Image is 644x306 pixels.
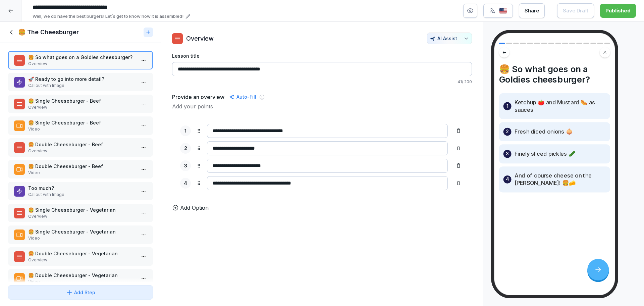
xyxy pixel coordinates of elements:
div: Too much?Callout with Image [8,182,153,200]
p: 🍔 Double Cheeseburger - Vegetarian [28,272,136,279]
p: Overview [28,148,136,154]
p: 2 [184,145,187,152]
p: Add Option [180,204,209,212]
div: Save Draft [563,7,588,14]
p: Callout with Image [28,83,136,89]
h1: 🍔 The Cheesburger [18,28,79,36]
div: 🍔 Double Cheeseburger - BeefVideo [8,160,153,178]
p: 🍔 So what goes on a Goldies cheesburger? [28,54,136,61]
p: Video [28,170,136,176]
p: 🍔 Double Cheeseburger - Beef [28,141,136,148]
p: 4 [506,176,509,183]
p: Fresh diced onions 🧅 [515,128,573,136]
div: 🍔 So what goes on a Goldies cheesburger?Overview [8,51,153,69]
p: Too much? [28,185,136,192]
p: Overview [28,61,136,67]
p: 🍔 Single Cheeseburger - Vegetarian [28,228,136,235]
p: 🍔 Double Cheeseburger - Vegetarian [28,250,136,257]
p: 🍔 Double Cheeseburger - Beef [28,163,136,170]
p: Overview [28,257,136,263]
p: 🚀 Ready to go into more detail? [28,75,136,83]
p: Overview [28,104,136,110]
p: 3 [184,162,187,170]
p: Well, we do have the best burgers! Let´s get to know how it is assembled! [33,13,183,20]
img: us.svg [499,8,507,14]
div: Auto-Fill [228,93,258,101]
h5: Provide an overview [172,93,224,101]
div: 🍔 Single Cheeseburger - BeefOverview [8,95,153,113]
button: Save Draft [557,3,594,18]
div: Add Step [66,289,95,296]
div: 🍔 Single Cheeseburger - VegetarianOverview [8,204,153,222]
p: 2 [506,128,508,136]
div: AI Assist [430,36,469,41]
p: 3 [506,150,508,158]
div: 🚀 Ready to go into more detail?Callout with Image [8,73,153,91]
p: 1 [506,103,508,110]
p: 4 [184,180,187,187]
p: 1 [184,127,186,135]
p: Overview [186,34,214,43]
p: Finely sliced pickles 🥒 [515,150,576,158]
p: Video [28,126,136,132]
p: And of course cheese on the [PERSON_NAME]! 🍔🧀 [515,172,606,187]
p: 🍔 Single Cheeseburger - Vegetarian [28,206,136,213]
p: Callout with Image [28,192,136,198]
div: 🍔 Single Cheeseburger - BeefVideo [8,116,153,135]
p: Overview [28,213,136,219]
button: AI Assist [427,33,472,44]
div: 🍔 Double Cheeseburger - VegetarianOverview [8,247,153,266]
h4: 🍔 So what goes on a Goldies cheesburger? [499,64,610,85]
button: Share [519,3,545,18]
div: Published [605,7,631,14]
div: 🍔 Double Cheeseburger - VegetarianVideo [8,269,153,288]
p: 🍔 Single Cheeseburger - Beef [28,119,136,126]
p: Video [28,235,136,241]
div: Share [525,7,539,14]
button: Add Step [8,285,153,300]
label: Lesson title [172,52,472,59]
button: Published [600,4,636,18]
div: 🍔 Double Cheeseburger - BeefOverview [8,138,153,157]
p: Ketchup 🍅 and Mustard 🌭 as sauces [515,99,606,114]
p: 🍔 Single Cheeseburger - Beef [28,97,136,104]
p: 41 / 200 [172,79,472,85]
div: 🍔 Single Cheeseburger - VegetarianVideo [8,225,153,244]
p: Add your points [172,102,472,110]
